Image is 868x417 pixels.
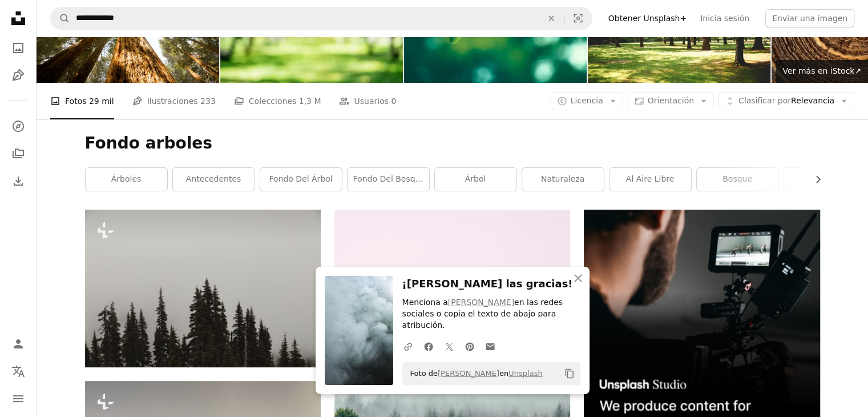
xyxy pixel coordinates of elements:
[808,168,820,191] button: desplazar lista a la derecha
[609,168,691,191] a: al aire libre
[438,369,499,378] a: [PERSON_NAME]
[299,95,321,107] span: 1,3 M
[601,9,693,27] a: Obtener Unsplash+
[418,335,439,358] a: Comparte en Facebook
[459,335,480,358] a: Comparte en Pinterest
[85,133,820,154] h1: Fondo arboles
[339,83,396,119] a: Usuarios 0
[7,332,30,355] a: Iniciar sesión / Registrarse
[86,168,167,191] a: árboles
[7,115,30,138] a: Explorar
[439,335,459,358] a: Comparte en Twitter
[560,364,579,383] button: Copiar al portapapeles
[7,387,30,410] button: Menú
[402,297,580,331] p: Menciona a en las redes sociales o copia el texto de abajo para atribución.
[50,7,592,30] form: Encuentra imágenes en todo el sitio
[435,168,516,191] a: árbol
[7,37,30,59] a: Fotos
[348,168,429,191] a: Fondo del bosque
[648,96,694,105] span: Orientación
[7,142,30,165] a: Colecciones
[776,60,868,83] a: Ver más en iStock↗
[551,92,623,110] button: Licencia
[51,7,70,29] button: Buscar en Unsplash
[564,7,592,29] button: Búsqueda visual
[234,83,321,119] a: Colecciones 1,3 M
[522,168,604,191] a: naturaleza
[7,360,30,383] button: Idioma
[7,170,30,193] a: Historial de descargas
[85,210,321,367] img: Un grupo de árboles que están parados en la nieve
[782,66,861,75] span: Ver más en iStock ↗
[718,92,854,110] button: Clasificar porRelevancia
[132,83,216,119] a: Ilustraciones 233
[508,369,542,378] a: Unsplash
[85,283,321,293] a: Un grupo de árboles que están parados en la nieve
[7,7,30,32] a: Inicio — Unsplash
[628,92,714,110] button: Orientación
[765,9,854,27] button: Enviar una imagen
[539,7,564,29] button: Borrar
[405,364,543,383] span: Foto de en
[571,96,603,105] span: Licencia
[260,168,342,191] a: Fondo del árbol
[480,335,500,358] a: Comparte por correo electrónico
[738,96,791,105] span: Clasificar por
[200,95,216,107] span: 233
[693,9,756,27] a: Inicia sesión
[391,95,396,107] span: 0
[7,64,30,87] a: Ilustraciones
[448,298,514,307] a: [PERSON_NAME]
[738,95,834,107] span: Relevancia
[173,168,255,191] a: antecedentes
[697,168,778,191] a: bosque
[784,168,866,191] a: paisaje
[402,276,580,292] h3: ¡[PERSON_NAME] las gracias!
